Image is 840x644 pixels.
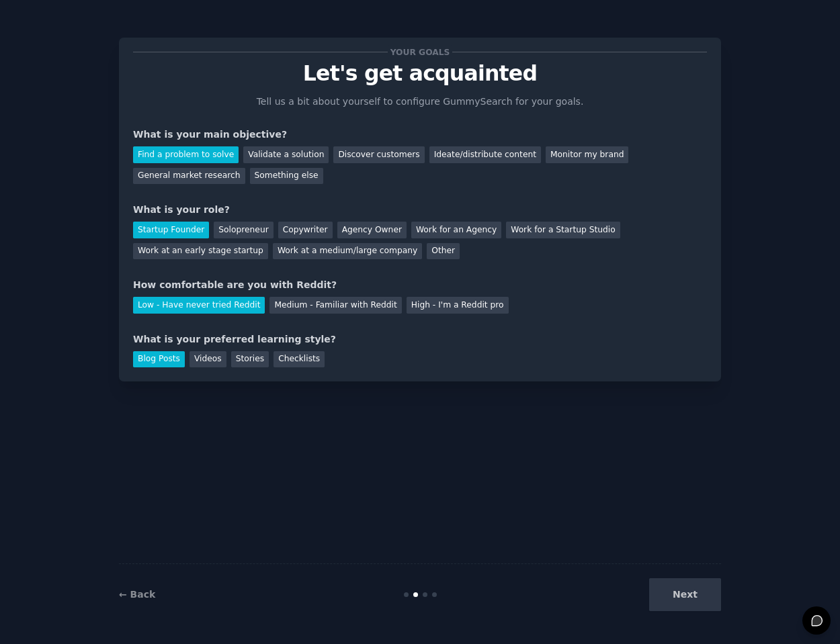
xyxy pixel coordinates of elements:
[133,278,707,292] div: How comfortable are you with Reddit?
[388,45,452,59] span: Your goals
[429,146,541,163] div: Ideate/distribute content
[133,128,707,142] div: What is your main objective?
[119,589,155,600] a: ← Back
[411,222,501,238] div: Work for an Agency
[407,297,509,314] div: High - I'm a Reddit pro
[133,146,239,163] div: Find a problem to solve
[278,222,333,238] div: Copywriter
[133,222,209,238] div: Startup Founder
[133,351,185,368] div: Blog Posts
[250,168,323,185] div: Something else
[337,222,407,238] div: Agency Owner
[506,222,620,238] div: Work for a Startup Studio
[133,297,265,314] div: Low - Have never tried Reddit
[546,146,628,163] div: Monitor my brand
[133,203,707,217] div: What is your role?
[133,332,707,347] div: What is your preferred learning style?
[333,146,424,163] div: Discover customers
[133,243,268,260] div: Work at an early stage startup
[274,351,325,368] div: Checklists
[214,222,273,238] div: Solopreneur
[133,168,245,185] div: General market research
[269,297,401,314] div: Medium - Familiar with Reddit
[133,62,707,85] p: Let's get acquainted
[273,243,422,260] div: Work at a medium/large company
[243,146,329,163] div: Validate a solution
[231,351,269,368] div: Stories
[427,243,460,260] div: Other
[190,351,226,368] div: Videos
[251,95,589,109] p: Tell us a bit about yourself to configure GummySearch for your goals.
